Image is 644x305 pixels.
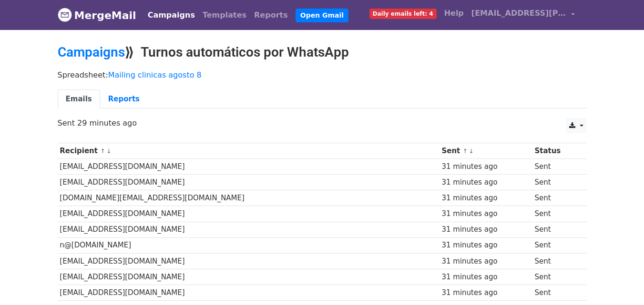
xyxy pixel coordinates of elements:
th: Recipient [58,143,440,159]
div: 31 minutes ago [441,224,530,235]
a: Reports [100,89,148,109]
div: 31 minutes ago [441,161,530,172]
td: Sent [532,237,580,253]
a: Campaigns [144,6,199,25]
td: Sent [532,190,580,206]
td: [EMAIL_ADDRESS][DOMAIN_NAME] [58,175,440,190]
div: 31 minutes ago [441,287,530,298]
div: 31 minutes ago [441,240,530,251]
td: [EMAIL_ADDRESS][DOMAIN_NAME] [58,206,440,222]
img: MergeMail logo [58,8,72,22]
span: [EMAIL_ADDRESS][PERSON_NAME][DOMAIN_NAME] [471,8,567,19]
p: Sent 29 minutes ago [58,118,587,128]
a: ↓ [106,148,112,155]
a: ↓ [469,148,474,155]
a: Daily emails left: 4 [366,4,440,23]
a: Templates [199,6,250,25]
div: 31 minutes ago [441,256,530,267]
div: 31 minutes ago [441,208,530,219]
span: Daily emails left: 4 [369,9,437,19]
td: [EMAIL_ADDRESS][DOMAIN_NAME] [58,222,440,237]
td: n@[DOMAIN_NAME] [58,237,440,253]
a: [EMAIL_ADDRESS][PERSON_NAME][DOMAIN_NAME] [468,4,579,26]
a: Mailing clinicas agosto 8 [108,70,202,79]
p: Spreadsheet: [58,70,587,80]
a: Campaigns [58,44,125,60]
a: MergeMail [58,5,136,25]
td: Sent [532,222,580,237]
td: [EMAIL_ADDRESS][DOMAIN_NAME] [58,253,440,269]
a: Open Gmail [296,9,348,22]
div: 31 minutes ago [441,272,530,283]
th: Status [532,143,580,159]
a: Reports [250,6,292,25]
a: ↑ [100,148,105,155]
td: Sent [532,269,580,285]
div: 31 minutes ago [441,193,530,204]
th: Sent [440,143,532,159]
td: [EMAIL_ADDRESS][DOMAIN_NAME] [58,285,440,300]
td: Sent [532,253,580,269]
td: Sent [532,206,580,222]
h2: ⟫ Turnos automáticos por WhatsApp [58,44,587,60]
td: Sent [532,285,580,300]
td: [DOMAIN_NAME][EMAIL_ADDRESS][DOMAIN_NAME] [58,190,440,206]
td: [EMAIL_ADDRESS][DOMAIN_NAME] [58,269,440,285]
td: [EMAIL_ADDRESS][DOMAIN_NAME] [58,159,440,175]
td: Sent [532,175,580,190]
td: Sent [532,159,580,175]
a: Emails [58,89,100,109]
a: Help [440,4,468,23]
a: ↑ [462,148,468,155]
div: 31 minutes ago [441,177,530,188]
